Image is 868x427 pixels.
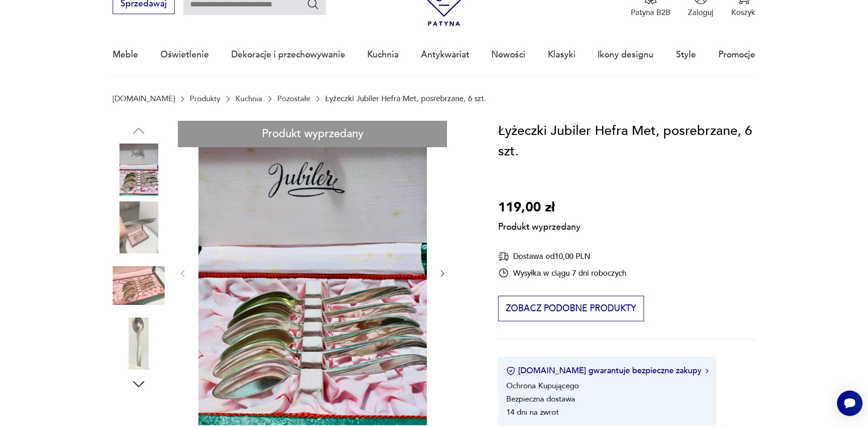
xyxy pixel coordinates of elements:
[706,369,708,373] img: Ikona strzałki w prawo
[498,218,581,233] p: Produkt wyprzedany
[506,407,559,417] li: 14 dni na zwrot
[498,251,509,262] img: Ikona dostawy
[548,34,576,76] a: Klasyki
[498,268,626,278] div: Wysyłka w ciągu 7 dni roboczych
[598,34,654,76] a: Ikony designu
[491,34,525,76] a: Nowości
[506,394,575,404] li: Bezpieczna dostawa
[498,251,626,262] div: Dostawa od 10,00 PLN
[325,94,486,103] p: Łyżeczki Jubiler Hefra Met, posrebrzane, 6 szt.
[718,34,755,76] a: Promocje
[113,94,175,103] a: [DOMAIN_NAME]
[161,34,209,76] a: Oświetlenie
[731,7,755,18] p: Koszyk
[837,391,863,416] iframe: Smartsupp widget button
[367,34,399,76] a: Kuchnia
[506,381,579,391] li: Ochrona Kupującego
[113,1,174,8] a: Sprzedawaj
[688,7,713,18] p: Zaloguj
[498,296,644,321] button: Zobacz podobne produkty
[235,94,262,103] a: Kuchnia
[631,7,670,18] p: Patyna B2B
[113,34,138,76] a: Meble
[676,34,696,76] a: Style
[277,94,310,103] a: Pozostałe
[190,94,220,103] a: Produkty
[506,366,515,376] img: Ikona certyfikatu
[506,365,708,376] button: [DOMAIN_NAME] gwarantuje bezpieczne zakupy
[231,34,345,76] a: Dekoracje i przechowywanie
[421,34,469,76] a: Antykwariat
[498,197,581,218] p: 119,00 zł
[498,121,755,162] h1: Łyżeczki Jubiler Hefra Met, posrebrzane, 6 szt.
